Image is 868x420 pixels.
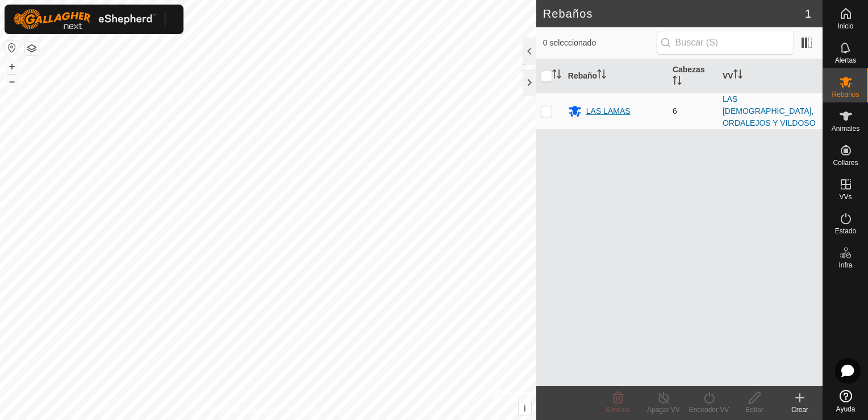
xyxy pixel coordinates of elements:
div: LAS LAMAS [586,105,631,117]
span: Eliminar [606,406,630,414]
button: Capas del Mapa [25,42,39,55]
img: Logo Gallagher [14,9,156,30]
button: Restablecer Mapa [5,41,19,55]
p-sorticon: Activar para ordenar [597,71,606,80]
span: Alertas [835,57,856,64]
div: Apagar VV [641,405,686,415]
span: 6 [673,106,677,116]
span: 1 [805,5,811,22]
h2: Rebaños [543,7,805,20]
a: Política de Privacidad [209,405,274,415]
span: Rebaños [832,91,859,98]
p-sorticon: Activar para ordenar [552,71,561,80]
a: Ayuda [823,385,868,417]
span: Infra [838,262,852,269]
span: 0 seleccionado [543,37,657,49]
a: LAS [DEMOGRAPHIC_DATA], ORDALEJOS Y VILDOSO [723,94,816,127]
button: + [5,60,19,73]
button: – [5,75,19,88]
span: Estado [835,228,856,234]
span: Animales [832,125,859,132]
span: Inicio [837,23,853,30]
input: Buscar (S) [657,31,794,55]
span: VVs [839,193,852,200]
th: Rebaño [564,59,668,93]
div: Crear [777,405,823,415]
button: i [519,402,531,415]
div: Encender VV [686,405,732,415]
span: i [524,403,526,413]
a: Contáctenos [289,405,327,415]
th: VV [718,59,823,93]
span: Collares [833,159,858,166]
th: Cabezas [668,59,718,93]
p-sorticon: Activar para ordenar [673,77,682,87]
span: Ayuda [836,406,856,413]
div: Editar [732,405,777,415]
p-sorticon: Activar para ordenar [733,71,742,80]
